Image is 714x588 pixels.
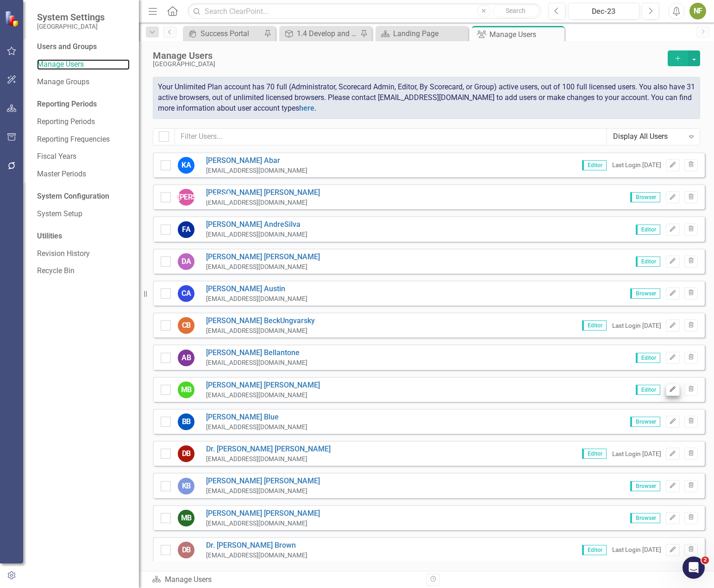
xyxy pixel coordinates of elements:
a: [PERSON_NAME] AndreSilva [206,219,307,230]
button: Search [493,5,539,18]
a: [PERSON_NAME] [PERSON_NAME] [206,188,320,198]
div: [EMAIL_ADDRESS][DOMAIN_NAME] [206,455,331,463]
a: [PERSON_NAME] Abar [206,156,307,166]
div: DB [178,542,194,558]
a: [PERSON_NAME] Austin [206,284,307,294]
a: [PERSON_NAME] Bellantone [206,348,307,358]
span: Editor [582,160,607,170]
span: Browser [630,417,660,427]
span: 2 [701,557,709,564]
a: [PERSON_NAME] [PERSON_NAME] [206,508,320,519]
a: Manage Groups [37,77,130,88]
div: [EMAIL_ADDRESS][DOMAIN_NAME] [206,519,320,528]
a: Master Periods [37,169,130,180]
div: DA [178,253,194,270]
a: [PERSON_NAME] [PERSON_NAME] [206,380,320,391]
div: [GEOGRAPHIC_DATA] [153,61,663,68]
a: [PERSON_NAME] [PERSON_NAME] [206,252,320,263]
a: Landing Page [378,28,466,39]
div: AB [178,350,194,366]
div: Users and Groups [37,42,130,52]
button: NF [689,3,706,19]
div: Last Login [DATE] [612,545,661,554]
a: here [299,104,314,113]
div: Utilities [37,231,130,242]
input: Filter Users... [175,128,607,145]
small: [GEOGRAPHIC_DATA] [37,23,105,30]
div: [EMAIL_ADDRESS][DOMAIN_NAME] [206,166,307,175]
a: Revision History [37,249,130,259]
span: Editor [582,449,607,459]
div: Last Login [DATE] [612,321,661,330]
span: Browser [630,192,660,202]
div: CB [178,317,194,334]
div: [EMAIL_ADDRESS][DOMAIN_NAME] [206,230,307,239]
a: Reporting Frequencies [37,134,130,145]
input: Search ClearPoint... [188,3,541,19]
div: KB [178,478,194,494]
div: Last Login [DATE] [612,450,661,458]
iframe: Intercom live chat [683,557,705,579]
div: System Configuration [37,191,130,202]
a: Manage Users [37,59,130,70]
img: ClearPoint Strategy [5,10,21,26]
div: [EMAIL_ADDRESS][DOMAIN_NAME] [206,423,307,432]
div: MB [178,510,194,526]
span: Search [506,7,526,14]
span: Browser [630,481,660,491]
div: Manage Users [489,29,562,40]
span: System Settings [37,12,105,23]
a: Reporting Periods [37,117,130,127]
span: Editor [636,225,660,235]
span: Editor [636,353,660,363]
span: Editor [636,256,660,267]
div: KA [178,157,194,174]
div: Dec-23 [571,6,636,17]
div: [PERSON_NAME] [178,189,194,206]
span: Browser [630,288,660,299]
div: Manage Users [153,50,663,61]
div: Last Login [DATE] [612,161,661,169]
span: Editor [636,385,660,395]
div: Manage Users [152,575,420,585]
div: [EMAIL_ADDRESS][DOMAIN_NAME] [206,391,320,400]
a: [PERSON_NAME] [PERSON_NAME] [206,476,320,487]
div: [EMAIL_ADDRESS][DOMAIN_NAME] [206,263,320,271]
div: Success Portal [200,28,262,39]
button: Dec-23 [568,3,639,19]
a: [PERSON_NAME] BeckUngvarsky [206,316,315,326]
div: [EMAIL_ADDRESS][DOMAIN_NAME] [206,198,320,207]
div: CA [178,285,194,302]
div: Landing Page [393,28,466,39]
div: FA [178,221,194,238]
span: Your Unlimited Plan account has 70 full (Administrator, Scorecard Admin, Editor, By Scorecard, or... [158,82,695,113]
div: [EMAIL_ADDRESS][DOMAIN_NAME] [206,551,307,560]
span: Browser [630,513,660,523]
span: Editor [582,545,607,555]
div: [EMAIL_ADDRESS][DOMAIN_NAME] [206,326,315,335]
a: Dr. [PERSON_NAME] Brown [206,540,307,551]
div: [EMAIL_ADDRESS][DOMAIN_NAME] [206,294,307,303]
a: Fiscal Years [37,151,130,162]
a: [PERSON_NAME] Blue [206,412,307,423]
div: [EMAIL_ADDRESS][DOMAIN_NAME] [206,358,307,367]
a: Recycle Bin [37,266,130,276]
div: BB [178,413,194,430]
div: Display All Users [613,131,684,142]
a: Success Portal [185,28,262,39]
div: 1.4 Develop and implement rigor in selection and hiring processes that effectively identify and s... [297,28,358,39]
span: Editor [582,320,607,331]
div: DB [178,445,194,462]
a: 1.4 Develop and implement rigor in selection and hiring processes that effectively identify and s... [282,28,358,39]
div: [EMAIL_ADDRESS][DOMAIN_NAME] [206,487,320,495]
a: System Setup [37,209,130,219]
a: Dr. [PERSON_NAME] [PERSON_NAME] [206,444,331,455]
div: Reporting Periods [37,99,130,110]
div: MB [178,382,194,398]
